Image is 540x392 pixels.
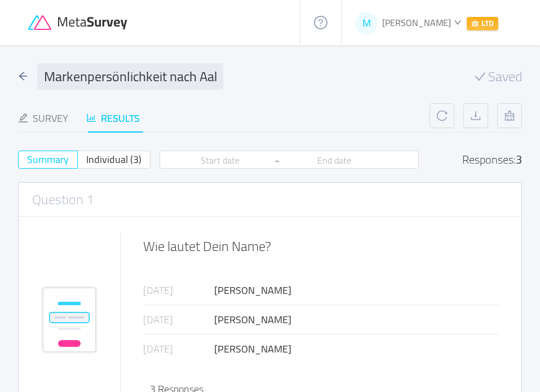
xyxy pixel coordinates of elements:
[214,341,499,356] div: [PERSON_NAME]
[86,113,96,123] i: icon: bar-chart
[143,283,214,298] div: [DATE]
[488,70,522,83] span: Saved
[475,71,486,82] i: icon: check
[166,154,275,166] input: Start date
[463,103,488,128] button: icon: download
[143,312,214,327] div: [DATE]
[18,69,28,84] div: icon: arrow-left
[143,341,214,356] div: [DATE]
[37,63,223,90] input: Survey name
[27,150,69,169] span: Summary
[471,19,479,27] i: icon: crown
[467,17,498,30] span: LTD
[32,190,94,210] h3: Question 1
[86,111,140,126] div: Results
[214,312,499,327] div: [PERSON_NAME]
[462,154,522,165] div: Responses:
[18,113,28,123] i: icon: edit
[86,150,141,169] span: Individual (3)
[454,19,461,26] i: icon: down
[516,149,522,170] div: 3
[143,240,499,253] div: Wie lautet Dein Name?
[362,12,371,34] span: M
[314,16,327,29] i: icon: question-circle
[430,103,454,128] button: icon: reload
[214,283,499,298] div: [PERSON_NAME]
[18,111,68,126] div: Survey
[382,14,451,31] span: [PERSON_NAME]
[18,71,28,81] i: icon: arrow-left
[280,154,388,166] input: End date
